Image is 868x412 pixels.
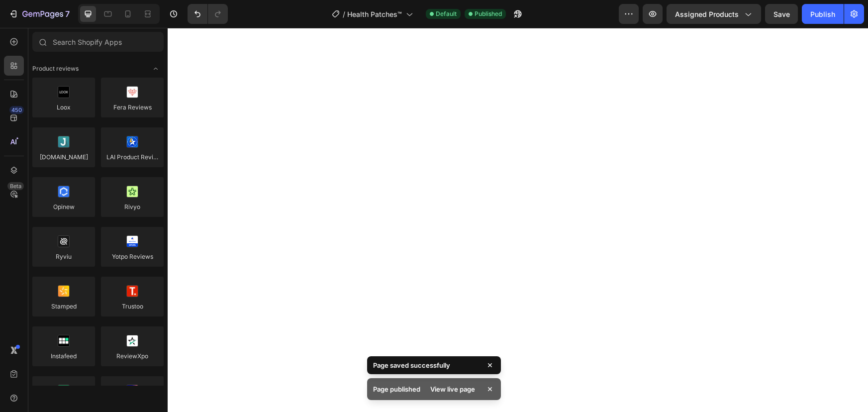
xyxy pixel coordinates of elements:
p: 7 [65,8,70,20]
div: Beta [7,182,24,190]
div: View live page [424,382,481,396]
span: Toggle open [148,61,164,77]
iframe: To enrich screen reader interactions, please activate Accessibility in Grammarly extension settings [168,28,868,412]
p: Page saved successfully [373,360,450,370]
button: Save [765,4,798,24]
span: Product reviews [32,64,79,73]
span: Health Patches™ [347,9,402,19]
span: Save [773,10,790,18]
div: Undo/Redo [188,4,228,24]
button: 7 [4,4,74,24]
button: Publish [802,4,844,24]
span: Default [436,9,457,18]
span: Published [475,9,502,18]
iframe: Intercom live chat [834,363,858,387]
p: Page published [373,384,420,394]
button: Assigned Products [667,4,761,24]
span: Assigned Products [675,9,739,19]
div: Publish [810,9,835,19]
span: / [343,9,345,19]
div: 450 [9,106,24,114]
input: Search Shopify Apps [32,32,164,52]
